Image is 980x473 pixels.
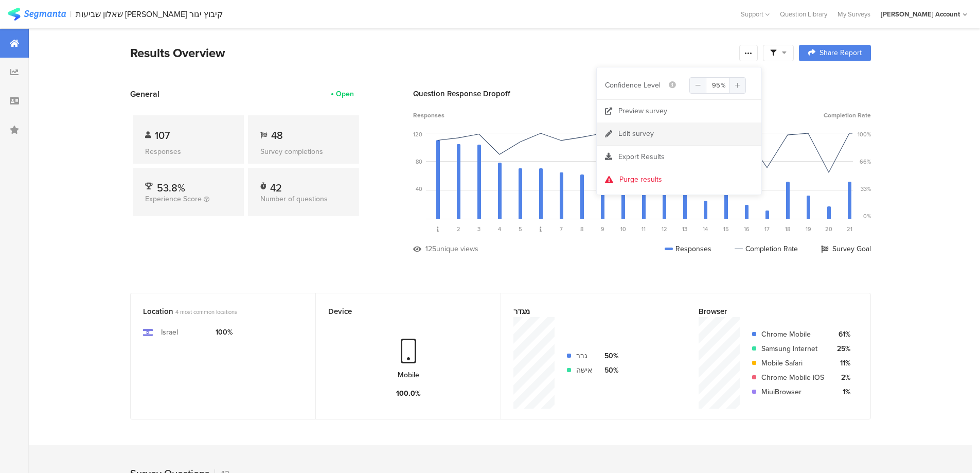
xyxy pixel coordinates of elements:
a: Preview survey [597,100,761,122]
div: 40 [416,185,422,193]
div: 25% [832,343,850,354]
span: 4 most common locations [175,308,237,316]
div: 42 [270,180,282,190]
div: Survey completions [260,146,347,157]
div: 80 [416,157,422,166]
span: Experience Score [145,194,202,204]
div: 61% [832,329,850,340]
img: segmanta logo [8,8,66,21]
span: 19 [806,225,811,233]
div: Mobile Safari [761,358,824,369]
div: Responses [145,146,231,157]
div: Results Overview [130,44,734,62]
div: מגדר [513,306,656,317]
div: Chrome Mobile [761,329,824,340]
a: My Surveys [832,9,876,19]
div: Survey Goal [821,243,871,254]
input: Confidence Level [689,77,746,94]
span: 107 [155,128,170,143]
div: MiuiBrowser [761,387,824,397]
div: Preview survey [618,106,667,116]
div: 1% [832,387,850,397]
span: 2 [457,225,460,233]
div: 50% [600,365,618,376]
span: 14 [703,225,708,233]
div: אישה [576,365,592,376]
span: 8 [580,225,583,233]
span: Confidence Level [605,80,661,91]
span: 17 [764,225,770,233]
div: Purge results [619,174,662,185]
div: Samsung Internet [761,343,824,354]
div: 120 [413,130,422,138]
span: 9 [601,225,604,233]
div: Israel [161,327,178,338]
div: unique views [436,243,478,254]
div: [PERSON_NAME] Account [881,9,960,19]
span: 3 [477,225,480,233]
div: 66% [860,157,871,166]
a: Edit survey [597,122,761,145]
div: Edit survey [618,129,654,139]
span: Number of questions [260,194,328,204]
span: Export Results [618,151,665,162]
span: 13 [682,225,687,233]
div: 100.0% [396,388,421,399]
span: 12 [662,225,667,233]
span: Responses [413,111,444,120]
div: Question Response Dropoff [413,88,871,99]
span: 15 [723,225,729,233]
div: 11% [832,358,850,369]
div: שאלון שביעות [PERSON_NAME] קיבוץ יגור [76,9,223,19]
div: Device [328,306,471,317]
div: 0% [863,212,871,220]
div: Location [143,306,286,317]
div: גבר [576,351,592,361]
span: 48 [271,128,283,143]
span: 53.8% [157,180,185,196]
span: 10 [620,225,626,233]
div: Browser [699,306,841,317]
span: 21 [847,225,852,233]
span: 20 [825,225,832,233]
div: 50% [600,351,618,361]
span: Share Report [819,49,862,57]
span: 4 [498,225,501,233]
div: 2% [832,372,850,383]
div: 100% [216,327,233,338]
span: % [721,80,726,90]
span: General [130,88,159,100]
span: 11 [642,225,646,233]
div: 125 [425,243,436,254]
a: Question Library [775,9,832,19]
span: 5 [519,225,522,233]
div: Mobile [398,370,419,380]
span: Completion Rate [824,111,871,120]
span: 16 [744,225,750,233]
div: | [70,8,72,20]
span: 7 [560,225,563,233]
div: Support [741,6,770,22]
div: Responses [665,243,711,254]
div: 33% [861,185,871,193]
div: Open [336,89,354,99]
span: 18 [785,225,790,233]
div: Completion Rate [735,243,798,254]
div: Chrome Mobile iOS [761,372,824,383]
div: 100% [858,130,871,138]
